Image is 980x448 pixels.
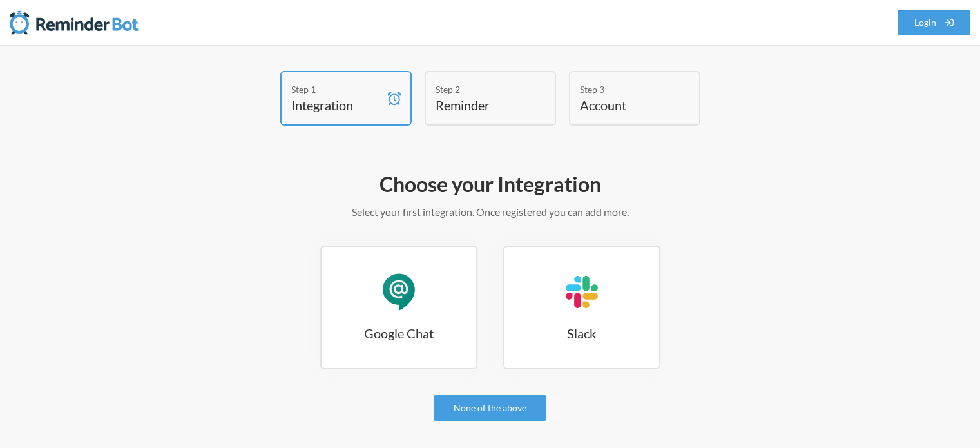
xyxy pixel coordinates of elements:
[291,96,381,114] h4: Integration
[117,204,864,220] p: Select your first integration. Once registered you can add more.
[434,395,546,421] a: None of the above
[898,10,971,35] a: Login
[10,10,139,35] img: Reminder Bot
[322,324,476,342] h3: Google Chat
[436,96,526,114] h4: Reminder
[291,83,381,96] div: Step 1
[504,324,659,342] h3: Slack
[580,96,670,114] h4: Account
[580,83,670,96] div: Step 3
[436,83,526,96] div: Step 2
[117,171,864,198] h2: Choose your Integration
